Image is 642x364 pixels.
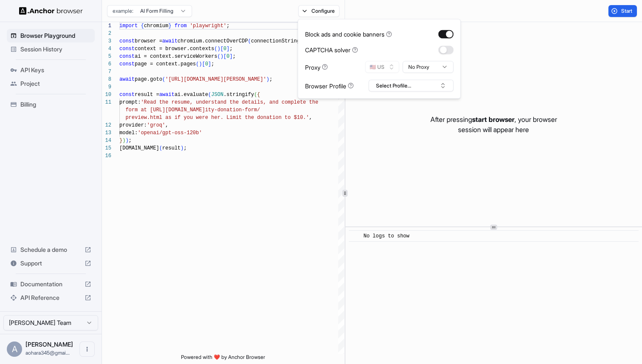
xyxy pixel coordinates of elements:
[196,61,199,67] span: (
[20,293,81,302] span: API Reference
[298,5,339,17] button: Configure
[226,54,229,59] span: 0
[199,61,202,67] span: )
[119,23,138,29] span: import
[144,23,169,29] span: chromium
[102,22,111,30] div: 1
[102,91,111,99] div: 10
[102,45,111,53] div: 4
[226,23,229,29] span: ;
[165,122,168,128] span: ,
[7,257,95,270] div: Support
[217,46,220,52] span: )
[403,61,454,73] button: No Proxy
[305,81,354,90] div: Browser Profile
[305,62,328,71] div: Proxy
[621,8,633,14] span: Start
[79,341,95,357] button: Open menu
[205,61,208,67] span: 0
[7,63,95,77] div: API Keys
[305,30,392,39] div: Block ads and cookie banners
[7,77,95,90] div: Project
[7,243,95,257] div: Schedule a demo
[119,138,122,144] span: }
[363,233,409,239] span: No logs to show
[305,45,358,54] div: CAPTCHA solver
[165,76,266,82] span: '[URL][DOMAIN_NAME][PERSON_NAME]'
[353,232,357,240] span: ​
[119,145,159,151] span: [DOMAIN_NAME]
[119,61,135,67] span: const
[102,137,111,144] div: 14
[211,92,223,98] span: JSON
[125,107,205,113] span: form at [URL][DOMAIN_NAME]
[102,129,111,137] div: 13
[175,23,187,29] span: from
[175,92,208,98] span: ai.evaluate
[119,46,135,52] span: const
[162,145,181,151] span: result
[214,46,217,52] span: (
[369,80,454,92] button: Select Profile...
[119,122,147,128] span: provider:
[20,259,81,268] span: Support
[232,54,235,59] span: ;
[119,92,135,98] span: const
[102,60,111,68] div: 6
[202,61,205,67] span: [
[184,145,187,151] span: ;
[135,61,196,67] span: page = context.pages
[226,46,229,52] span: ]
[208,61,211,67] span: ]
[125,138,128,144] span: )
[257,92,260,98] span: {
[119,76,135,82] span: await
[472,115,515,124] span: start browser
[119,38,135,44] span: const
[7,29,95,42] div: Browser Playground
[7,291,95,305] div: API Reference
[7,277,95,291] div: Documentation
[162,38,178,44] span: await
[102,37,111,45] div: 3
[102,144,111,152] div: 15
[141,23,144,29] span: {
[102,68,111,76] div: 7
[102,99,111,106] div: 11
[211,61,214,67] span: ;
[20,45,91,54] span: Session History
[254,92,257,98] span: (
[138,130,202,136] span: 'openai/gpt-oss-120b'
[102,121,111,129] div: 12
[135,92,159,98] span: result =
[125,115,278,121] span: preview.html as if you were her. Limit the donatio
[229,54,232,59] span: ]
[102,76,111,83] div: 8
[266,76,269,82] span: )
[20,79,91,88] span: Project
[20,100,91,109] span: Billing
[135,38,162,44] span: browser =
[278,115,309,121] span: n to $10.'
[25,341,73,348] span: Andrew O'Hara
[7,341,22,357] div: A
[159,145,162,151] span: (
[159,92,175,98] span: await
[147,122,165,128] span: 'groq'
[221,46,223,52] span: [
[119,99,141,105] span: prompt:
[223,46,226,52] span: 0
[181,354,265,364] span: Powered with ❤️ by Anchor Browser
[7,42,95,56] div: Session History
[223,54,226,59] span: [
[122,138,125,144] span: )
[162,76,165,82] span: (
[135,76,162,82] span: page.goto
[168,23,171,29] span: }
[178,38,248,44] span: chromium.connectOverCDP
[20,245,81,254] span: Schedule a demo
[251,38,300,44] span: connectionString
[102,53,111,60] div: 5
[119,54,135,59] span: const
[113,8,133,14] span: example:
